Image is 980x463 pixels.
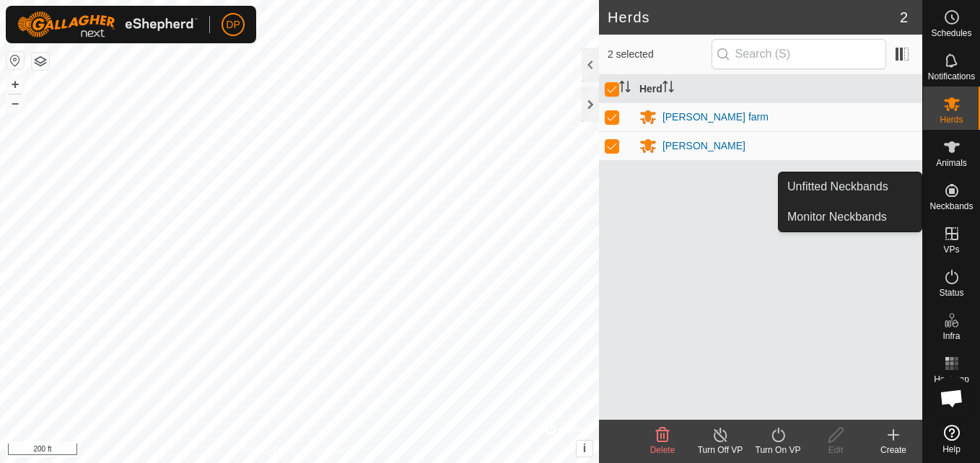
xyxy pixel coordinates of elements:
span: Status [939,288,963,297]
a: Monitor Neckbands [779,203,922,231]
div: Edit [807,444,865,457]
span: Schedules [931,29,971,38]
div: Create [865,444,922,457]
span: Herds [940,115,963,124]
button: Map Layers [32,53,49,70]
p-sorticon: Activate to sort [662,83,674,94]
button: i [577,441,592,457]
span: Monitor Neckbands [787,208,887,226]
th: Herd [634,75,922,103]
span: Unfitted Neckbands [787,178,888,195]
div: Turn On VP [749,444,807,457]
p-sorticon: Activate to sort [619,83,631,94]
a: Privacy Policy [242,444,297,457]
button: + [6,76,24,93]
input: Search (S) [712,39,886,69]
button: Reset Map [6,52,24,69]
a: Contact Us [314,444,356,457]
img: Gallagher Logo [17,12,198,38]
span: i [583,442,586,454]
span: Animals [936,159,967,167]
div: Open chat [930,376,974,420]
div: Turn Off VP [691,444,749,457]
span: Infra [942,332,960,340]
div: [PERSON_NAME] [662,138,745,154]
span: Heatmap [934,375,969,384]
span: DP [226,17,240,32]
button: – [6,94,24,112]
span: Neckbands [929,202,973,211]
span: VPs [943,245,959,254]
span: Delete [650,445,675,455]
span: 2 [900,6,908,28]
span: 2 selected [608,47,712,62]
span: Notifications [928,72,975,81]
a: Help [923,419,980,459]
span: Help [942,445,961,454]
a: Unfitted Neckbands [779,172,922,201]
div: [PERSON_NAME] farm [662,110,769,125]
h2: Herds [608,9,900,26]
